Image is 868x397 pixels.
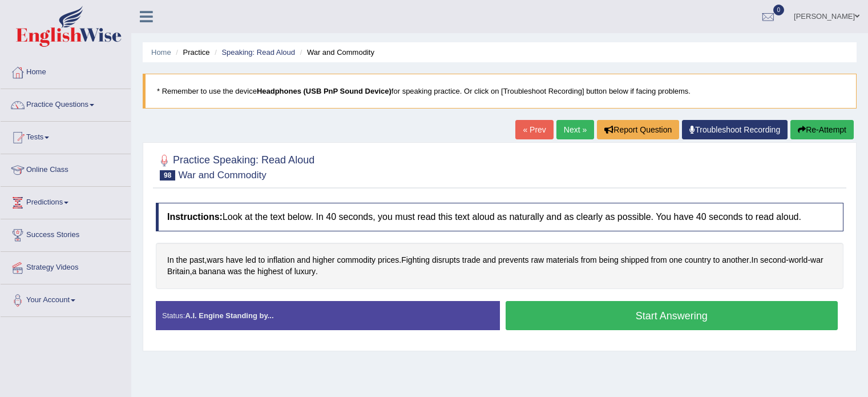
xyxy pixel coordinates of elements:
[1,154,131,183] a: Online Class
[167,266,190,278] span: Click to see word definition
[221,48,295,57] a: Speaking: Read Aloud
[156,203,843,231] h4: Look at the text below. In 40 seconds, you must read this text aloud as naturally and as clearly ...
[1,284,131,313] a: Your Account
[713,254,720,266] span: Click to see word definition
[483,254,496,266] span: Click to see word definition
[313,254,335,266] span: Click to see word definition
[432,254,460,266] span: Click to see word definition
[297,47,374,58] li: War and Commodity
[1,122,131,150] a: Tests
[1,252,131,280] a: Strategy Videos
[178,170,266,181] small: War and Commodity
[285,266,292,278] span: Click to see word definition
[167,254,174,266] span: Click to see word definition
[682,120,788,139] a: Troubleshoot Recording
[176,254,187,266] span: Click to see word definition
[531,254,544,266] span: Click to see word definition
[760,254,786,266] span: Click to see word definition
[1,219,131,248] a: Success Stories
[337,254,376,266] span: Click to see word definition
[597,120,679,139] button: Report Question
[546,254,579,266] span: Click to see word definition
[498,254,529,266] span: Click to see word definition
[621,254,649,266] span: Click to see word definition
[722,254,749,266] span: Click to see word definition
[192,266,197,278] span: Click to see word definition
[1,57,131,85] a: Home
[267,254,294,266] span: Click to see word definition
[556,120,594,139] a: Next »
[790,120,854,139] button: Re-Attempt
[401,254,430,266] span: Click to see word definition
[173,47,209,58] li: Practice
[207,254,224,266] span: Click to see word definition
[189,254,204,266] span: Click to see word definition
[773,5,785,15] span: 0
[669,254,683,266] span: Click to see word definition
[151,48,171,57] a: Home
[185,311,273,320] strong: A.I. Engine Standing by...
[599,254,619,266] span: Click to see word definition
[294,266,316,278] span: Click to see word definition
[1,89,131,118] a: Practice Questions
[515,120,553,139] a: « Prev
[259,254,265,266] span: Click to see word definition
[156,243,843,289] div: , . . - - , .
[160,170,175,181] span: 98
[1,187,131,215] a: Predictions
[244,266,255,278] span: Click to see word definition
[226,254,243,266] span: Click to see word definition
[789,254,808,266] span: Click to see word definition
[651,254,667,266] span: Click to see word definition
[199,266,225,278] span: Click to see word definition
[156,301,500,330] div: Status:
[257,266,283,278] span: Click to see word definition
[143,74,857,109] blockquote: * Remember to use the device for speaking practice. Or click on [Troubleshoot Recording] button b...
[257,87,391,95] b: Headphones (USB PnP Sound Device)
[462,254,481,266] span: Click to see word definition
[297,254,310,266] span: Click to see word definition
[156,152,314,181] h2: Practice Speaking: Read Aloud
[167,212,223,222] b: Instructions:
[378,254,399,266] span: Click to see word definition
[228,266,242,278] span: Click to see word definition
[685,254,711,266] span: Click to see word definition
[581,254,597,266] span: Click to see word definition
[752,254,758,266] span: Click to see word definition
[810,254,823,266] span: Click to see word definition
[245,254,256,266] span: Click to see word definition
[506,301,838,330] button: Start Answering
